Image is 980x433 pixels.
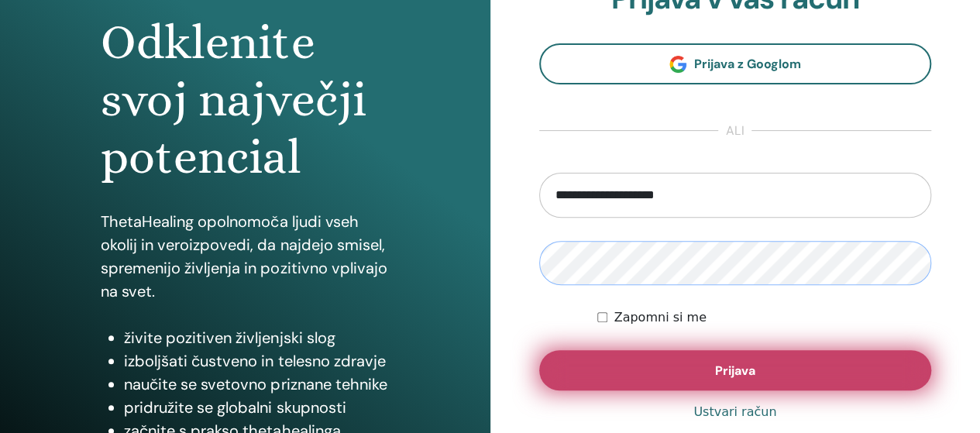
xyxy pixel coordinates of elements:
button: Prijava [539,350,932,390]
a: Prijava z Googlom [539,43,932,84]
font: Zapomni si me [614,310,706,325]
font: Ustvari račun [693,404,776,419]
font: ali [726,122,744,139]
a: Ustvari račun [693,403,776,421]
font: živite pozitiven življenjski slog [124,328,335,348]
div: Ohrani me overjenega za nedoločen čas ali dokler se ročno ne odjavim [597,308,931,327]
font: Odklenite svoj največji potencial [101,15,366,185]
font: izboljšati čustveno in telesno zdravje [124,351,385,371]
font: Prijava z Googlom [694,56,801,72]
font: Prijava [715,363,755,379]
font: naučite se svetovno priznane tehnike [124,374,387,394]
font: ThetaHealing opolnomoča ljudi vseh okolij in veroizpovedi, da najdejo smisel, spremenijo življenj... [101,211,387,301]
font: pridružite se globalni skupnosti [124,397,346,418]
